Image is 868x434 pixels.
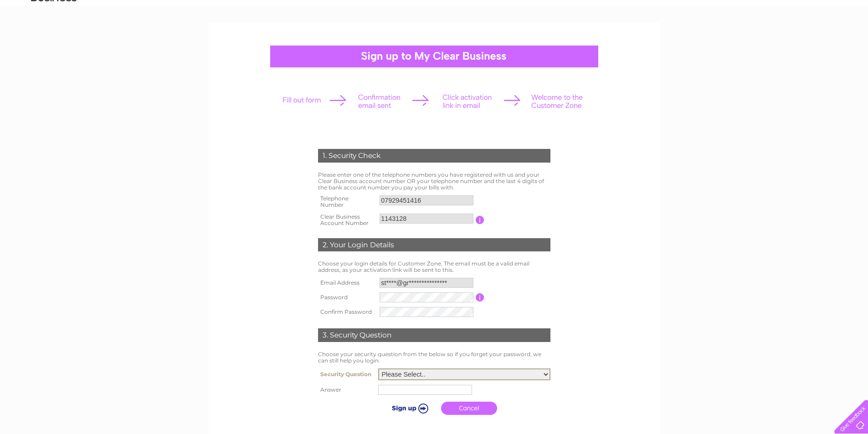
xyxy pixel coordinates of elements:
a: Contact [840,39,863,46]
img: logo.png [31,24,77,51]
input: Information [476,293,484,301]
div: 2. Your Login Details [318,238,550,252]
div: Clear Business is a trading name of Verastar Limited (registered in [GEOGRAPHIC_DATA] No. 3667643... [219,5,650,44]
a: 0333 014 3131 [696,5,759,16]
a: Cancel [441,402,497,415]
th: Answer [316,383,376,397]
div: 1. Security Check [318,149,550,163]
td: Choose your security question from the below so if you forget your password, we can still help yo... [316,349,553,366]
div: 3. Security Question [318,328,550,342]
a: Energy [763,39,783,46]
td: Choose your login details for Customer Zone. The email must be a valid email address, as your act... [316,258,553,276]
th: Confirm Password [316,305,378,319]
th: Telephone Number [316,193,378,211]
a: Telecoms [789,39,816,46]
th: Clear Business Account Number [316,211,378,229]
input: Submit [380,402,437,414]
input: Information [476,216,484,224]
a: Water [740,39,758,46]
th: Password [316,290,378,305]
th: Security Question [316,366,376,383]
a: Blog [822,39,835,46]
td: Please enter one of the telephone numbers you have registered with us and your Clear Business acc... [316,169,553,193]
th: Email Address [316,276,378,290]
